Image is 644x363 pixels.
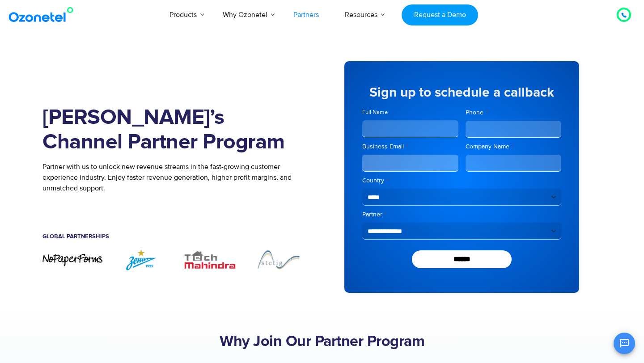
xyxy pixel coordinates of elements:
h1: [PERSON_NAME]’s Channel Partner Program [42,106,309,155]
h5: Sign up to schedule a callback [362,86,561,99]
label: Business Email [362,142,458,151]
label: Full Name [362,108,458,117]
label: Company Name [466,142,562,151]
h2: Why Join Our Partner Program [42,333,602,351]
div: 2 / 7 [111,249,171,270]
div: 3 / 7 [180,249,240,270]
h5: Global Partnerships [42,234,309,240]
img: TechMahindra [180,249,240,270]
label: Country [362,176,561,185]
img: Stetig [249,249,309,270]
div: Image Carousel [42,249,309,270]
img: ZENIT [111,249,171,270]
div: 1 / 7 [42,253,102,267]
div: 4 / 7 [249,249,309,270]
p: Partner with us to unlock new revenue streams in the fast-growing customer experience industry. E... [42,161,309,194]
label: Partner [362,210,561,219]
label: Phone [466,108,562,117]
a: Request a Demo [402,4,478,25]
img: nopaperforms [42,253,102,267]
button: Open chat [614,333,635,354]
